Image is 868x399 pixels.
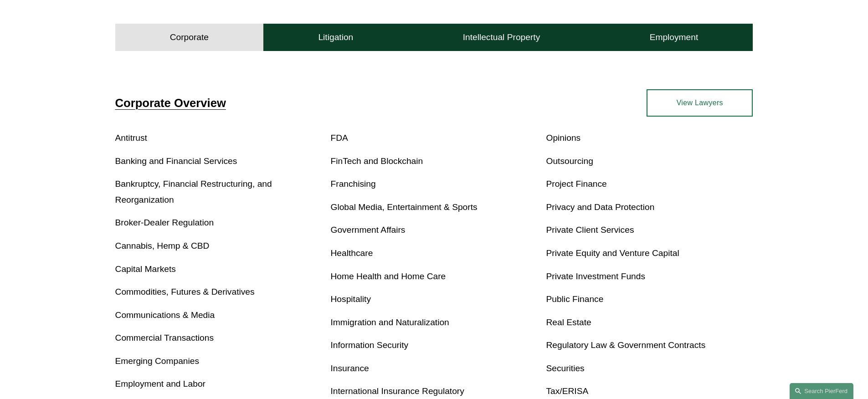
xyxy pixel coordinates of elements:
[115,97,226,109] a: Corporate Overview
[115,356,200,366] a: Emerging Companies
[331,317,449,327] a: Immigration and Naturalization
[546,294,603,304] a: Public Finance
[331,248,373,258] a: Healthcare
[115,379,205,389] a: Employment and Labor
[115,333,214,343] a: Commercial Transactions
[115,133,147,143] a: Antitrust
[790,383,853,399] a: Search this site
[331,133,348,143] a: FDA
[546,363,584,373] a: Securities
[546,179,606,189] a: Project Finance
[546,248,679,258] a: Private Equity and Venture Capital
[546,317,591,327] a: Real Estate
[331,225,406,235] a: Government Affairs
[331,202,478,212] a: Global Media, Entertainment & Sports
[546,202,654,212] a: Privacy and Data Protection
[115,264,176,274] a: Capital Markets
[546,133,580,143] a: Opinions
[331,386,464,396] a: International Insurance Regulatory
[115,310,215,320] a: Communications & Media
[331,363,369,373] a: Insurance
[647,89,753,117] a: View Lawyers
[546,386,588,396] a: Tax/ERISA
[331,179,376,189] a: Franchising
[546,340,705,350] a: Regulatory Law & Government Contracts
[318,32,353,43] h4: Litigation
[463,32,540,43] h4: Intellectual Property
[331,340,409,350] a: Information Security
[170,32,209,43] h4: Corporate
[650,32,699,43] h4: Employment
[115,287,255,297] a: Commodities, Futures & Derivatives
[115,179,272,205] a: Bankruptcy, Financial Restructuring, and Reorganization
[331,271,446,281] a: Home Health and Home Care
[115,156,237,166] a: Banking and Financial Services
[331,294,371,304] a: Hospitality
[546,225,634,235] a: Private Client Services
[546,271,645,281] a: Private Investment Funds
[546,156,593,166] a: Outsourcing
[331,156,423,166] a: FinTech and Blockchain
[115,218,214,227] a: Broker-Dealer Regulation
[115,241,210,251] a: Cannabis, Hemp & CBD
